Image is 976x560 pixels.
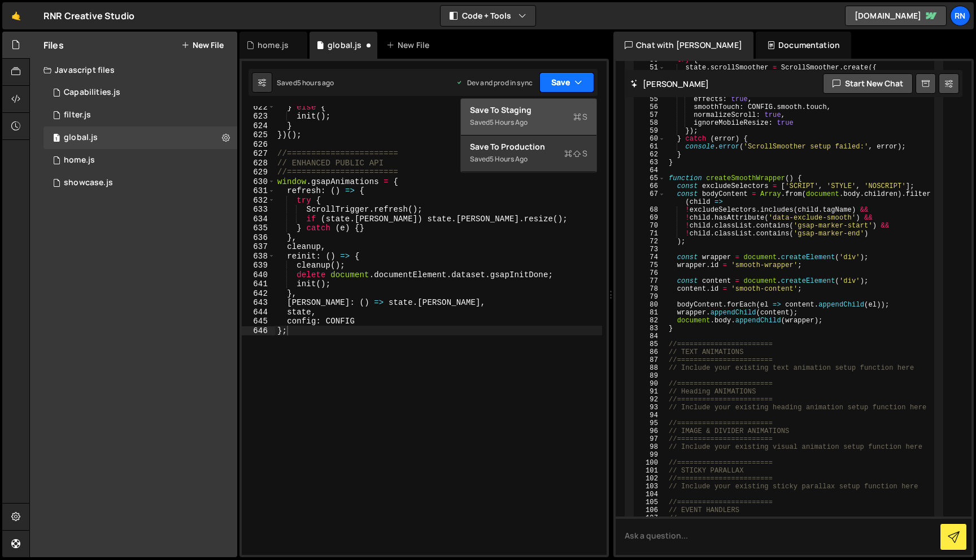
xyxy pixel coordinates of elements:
[635,348,665,356] div: 86
[277,78,334,88] div: Saved
[635,95,665,103] div: 55
[242,159,275,168] div: 628
[43,172,237,194] div: 2785/36237.js
[242,224,275,233] div: 635
[635,309,665,317] div: 81
[845,6,947,26] a: [DOMAIN_NAME]
[43,39,64,51] h2: Files
[635,159,665,167] div: 63
[635,301,665,309] div: 80
[64,155,95,165] div: home.js
[242,196,275,205] div: 632
[635,404,665,412] div: 93
[242,317,275,326] div: 645
[635,119,665,127] div: 58
[573,111,587,123] span: S
[635,412,665,419] div: 94
[43,9,134,23] div: RNR Creative Studio
[490,154,528,164] div: 5 hours ago
[635,214,665,222] div: 69
[43,126,237,149] div: 2785/4729.js
[950,6,970,26] a: RN
[635,388,665,396] div: 91
[441,6,535,26] button: Code + Tools
[470,116,587,129] div: Saved
[43,149,237,172] div: 2785/4730.js
[328,40,361,51] div: global.js
[258,40,289,51] div: home.js
[43,104,237,126] div: 2785/35735.js
[242,121,275,131] div: 624
[635,380,665,388] div: 90
[635,293,665,301] div: 79
[490,117,528,127] div: 5 hours ago
[635,167,665,174] div: 64
[64,178,113,188] div: showcase.js
[635,396,665,404] div: 92
[242,233,275,243] div: 636
[2,2,30,29] a: 🤙
[635,230,665,238] div: 71
[635,514,665,522] div: 107
[635,190,665,206] div: 67
[635,467,665,475] div: 101
[53,134,60,143] span: 1
[539,72,594,93] button: Save
[635,206,665,214] div: 68
[635,261,665,269] div: 75
[823,73,913,94] button: Start new chat
[64,110,91,120] div: filter.js
[242,205,275,215] div: 633
[635,364,665,372] div: 88
[635,103,665,111] div: 56
[630,78,709,89] h2: [PERSON_NAME]
[242,242,275,252] div: 637
[635,325,665,333] div: 83
[242,215,275,224] div: 634
[386,40,434,51] div: New File
[242,252,275,261] div: 638
[64,133,98,143] div: global.js
[635,253,665,261] div: 74
[635,459,665,467] div: 100
[64,88,120,98] div: Capabilities.js
[635,151,665,159] div: 62
[564,148,587,159] span: S
[635,222,665,230] div: 70
[635,443,665,451] div: 98
[613,32,753,59] div: Chat with [PERSON_NAME]
[635,498,665,506] div: 105
[242,177,275,187] div: 630
[635,427,665,435] div: 96
[242,130,275,140] div: 625
[456,78,533,88] div: Dev and prod in sync
[635,111,665,119] div: 57
[242,103,275,112] div: 622
[461,99,596,135] button: Save to StagingS Saved5 hours ago
[635,174,665,182] div: 65
[242,326,275,336] div: 646
[43,81,237,104] div: 2785/32613.js
[635,238,665,246] div: 72
[470,104,587,116] div: Save to Staging
[635,483,665,491] div: 103
[635,506,665,514] div: 106
[635,340,665,348] div: 85
[30,59,237,81] div: Javascript files
[635,277,665,285] div: 77
[635,64,665,72] div: 51
[635,269,665,277] div: 76
[461,135,596,172] button: Save to ProductionS Saved5 hours ago
[635,317,665,325] div: 82
[635,127,665,135] div: 59
[242,112,275,121] div: 623
[635,419,665,427] div: 95
[635,333,665,340] div: 84
[635,143,665,151] div: 61
[297,78,334,88] div: 5 hours ago
[635,135,665,143] div: 60
[242,168,275,177] div: 629
[635,356,665,364] div: 87
[635,285,665,293] div: 78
